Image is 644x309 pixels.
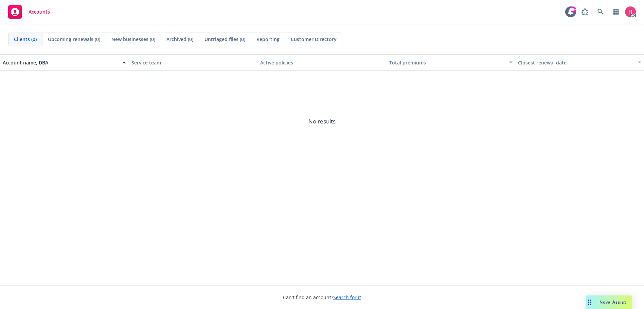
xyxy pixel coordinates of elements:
[333,294,361,301] a: Search for it
[129,54,257,71] button: Service team
[291,36,337,43] span: Customer Directory
[260,59,383,66] div: Active policies
[3,59,119,66] div: Account name, DBA
[111,36,155,43] span: New businesses (0)
[609,5,623,19] a: Switch app
[387,54,515,71] button: Total premiums
[578,5,592,19] a: Report a Bug
[131,59,255,66] div: Service team
[5,2,53,21] a: Accounts
[570,6,576,13] div: 99+
[256,36,280,43] span: Reporting
[29,9,50,15] span: Accounts
[389,59,505,66] div: Total premiums
[14,36,37,43] span: Clients (0)
[48,36,100,43] span: Upcoming renewals (0)
[586,295,594,309] div: Drag to move
[594,5,607,19] a: Search
[625,6,636,17] img: photo
[204,36,245,43] span: Untriaged files (0)
[166,36,193,43] span: Archived (0)
[283,294,361,301] span: Can't find an account?
[586,295,632,309] button: Nova Assist
[600,299,626,305] span: Nova Assist
[518,59,634,66] div: Closest renewal date
[257,54,386,71] button: Active policies
[515,54,644,71] button: Closest renewal date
